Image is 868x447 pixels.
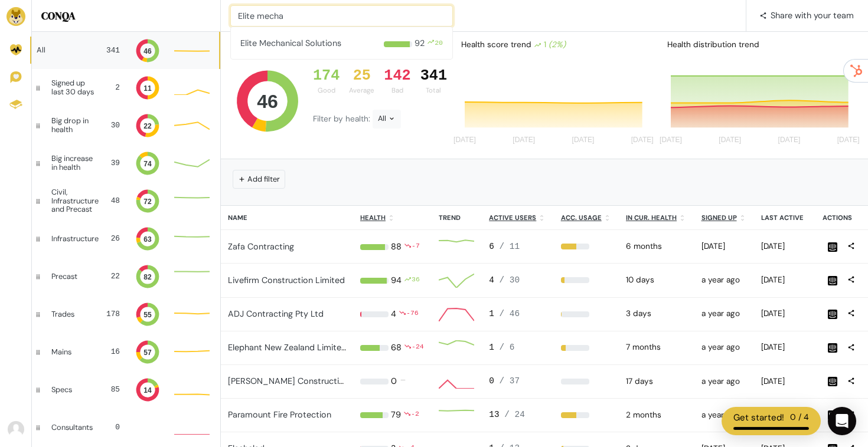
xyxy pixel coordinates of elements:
div: 0 / 4 [790,411,809,425]
img: Brand [6,7,25,26]
div: 92 [415,27,425,59]
a: Infrastructure 26 63 [32,220,220,258]
div: 26 [108,233,120,244]
div: 341 [420,67,447,85]
div: 22 [101,271,120,282]
div: 1 [489,341,546,354]
tspan: [DATE] [660,136,682,144]
div: 2% [561,311,612,317]
i: (2%) [549,40,566,50]
a: Paramount Fire Protection [228,409,331,420]
span: / 6 [500,343,515,352]
div: 2025-10-06 06:51pm [761,274,808,286]
th: Last active [754,206,815,230]
a: Trades 178 55 [32,295,220,333]
div: -76 [406,308,419,321]
div: 79 [391,409,401,422]
a: Civil, Infrastructure and Precast 48 72 [32,182,220,220]
div: 88 [391,241,402,254]
a: ADJ Contracting Pty Ltd [228,308,324,319]
div: -7 [412,241,420,254]
div: 2024-05-15 11:28am [701,308,747,320]
span: / 37 [500,376,520,386]
div: 0 [391,375,397,388]
th: Trend [432,206,482,230]
div: 85 [101,384,120,395]
u: Acc. Usage [561,213,602,222]
div: Big increase in health [51,155,98,172]
div: 94 [391,274,402,287]
div: 4 [391,308,396,321]
div: 1 [534,39,566,51]
div: 17% [561,345,612,351]
tspan: [DATE] [837,136,859,144]
div: 6 [489,241,546,254]
a: Mains 16 57 [32,333,220,371]
a: Signed up last 30 days 2 11 [32,69,220,107]
div: 4 [489,274,546,287]
div: 16 [101,346,120,357]
div: 2025-10-03 01:06pm [761,241,808,252]
div: Health distribution trend [658,34,863,55]
div: Good [313,86,340,96]
button: Add filter [233,170,285,188]
div: 142 [384,67,410,85]
div: 178 [101,308,120,320]
a: Elephant New Zealand Limited [228,342,347,353]
div: 13 [489,409,546,422]
div: 2024-05-15 11:28am [701,274,747,286]
div: 2024-05-15 11:23am [701,409,747,421]
div: 2025-03-23 10:00pm [626,241,687,252]
button: Elite Mechanical Solutions 92 20 [230,27,453,60]
div: Infrastructure [51,235,99,243]
div: Trades [51,310,92,318]
div: 13% [561,277,612,283]
h5: CONQA [41,9,211,22]
tspan: [DATE] [719,136,741,144]
span: Filter by health: [313,114,373,124]
u: Signed up [701,213,737,222]
u: In cur. health [626,213,677,222]
div: 2025-09-21 10:00pm [626,376,687,387]
div: 2025-08-10 10:00pm [626,409,687,421]
div: Consultants [51,423,93,432]
a: [PERSON_NAME] Constructions [228,376,353,386]
div: Precast [51,272,92,281]
div: 68 [391,341,402,354]
a: Big drop in health 30 22 [32,107,220,144]
div: Big drop in health [51,117,96,134]
span: / 24 [504,410,525,419]
div: 2025-03-09 10:00pm [626,341,687,353]
a: Specs 85 14 [32,371,220,409]
div: 2024-05-15 11:26am [701,341,747,353]
div: 55% [561,244,612,249]
img: Avatar [8,421,24,438]
tspan: [DATE] [513,136,535,144]
span: / 11 [500,242,520,251]
div: 2025-09-24 01:53pm [761,376,808,387]
div: 36 [412,274,420,287]
div: 2025-10-05 10:00pm [626,308,687,320]
div: 2025-02-11 03:07pm [701,241,747,252]
th: Actions [815,206,868,230]
div: Get started! [733,411,784,425]
th: Name [221,206,353,230]
div: 1 [489,308,546,321]
tspan: [DATE] [572,136,595,144]
a: Consultants 0 [32,409,220,446]
div: 0% [561,379,612,384]
div: 48 [111,195,120,206]
div: Elite Mechanical Solutions [240,27,341,59]
tspan: [DATE] [778,136,800,144]
div: Average [349,86,374,96]
div: 54% [561,412,612,418]
div: Health score trend [452,34,657,55]
a: Precast 22 82 [32,258,220,295]
div: 2025-10-06 11:17am [761,341,808,353]
input: Search for company... [230,5,453,27]
div: 0 [489,375,546,388]
div: All [37,46,92,54]
div: Mains [51,348,92,356]
div: 174 [313,67,340,85]
div: 30 [106,120,120,131]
